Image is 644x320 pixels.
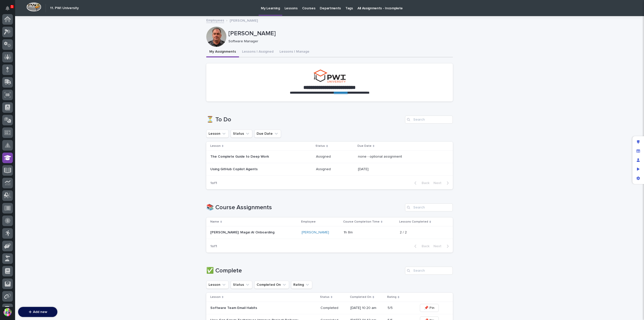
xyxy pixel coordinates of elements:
[206,302,453,314] tr: Software Team Email HabitsCompletedCompleted [DATE] 10:20 am5/55/5 📌 Pin
[210,306,298,310] p: Software Team Email Habits
[231,130,252,138] button: Status
[315,143,325,149] p: Status
[357,143,372,149] p: Due Date
[420,304,439,312] button: 📌 Pin
[344,229,354,235] p: 1h 8m
[634,147,643,156] div: Manage fields and data
[424,305,434,310] span: 📌 Pin
[206,240,221,253] p: 1 of 1
[206,116,403,123] h1: ⏳ To Do
[239,47,276,57] button: Lessons I Assigned
[634,137,643,147] div: Edit layout
[254,281,289,289] button: Completed On
[210,229,275,235] p: [PERSON_NAME]: Magai AI Onboarding
[400,229,408,235] p: 2 / 2
[316,166,332,171] p: Assigned
[230,17,258,23] p: [PERSON_NAME]
[419,244,429,248] span: Back
[210,143,221,149] p: Lesson
[628,303,641,317] iframe: Open customer support
[350,294,371,300] p: Completed On
[206,204,403,211] h1: 📚 Course Assignments
[206,177,221,189] p: 1 of 1
[350,306,384,310] p: [DATE] 10:20 am
[358,154,403,159] p: none - optional assignment
[634,156,643,165] div: Manage users
[18,307,57,317] button: Add new
[634,174,643,183] div: App settings
[291,281,312,289] button: Rating
[316,154,332,159] p: Assigned
[206,151,453,163] tr: The Complete Guide to Deep WorkAssignedAssigned none - optional assignmentnone - optional assignment
[26,2,41,12] img: Workspace Logo
[431,181,453,185] button: Next
[343,219,380,225] p: Course Completion Time
[206,226,453,239] tr: [PERSON_NAME]: Magai AI Onboarding[PERSON_NAME]: Magai AI Onboarding [PERSON_NAME] 1h 8m1h 8m 2 /...
[206,267,403,274] h1: ✅ Complete
[320,305,339,310] p: Completed
[276,47,312,57] button: Lessons I Manage
[302,230,329,235] a: [PERSON_NAME]
[410,181,431,185] button: Back
[206,130,229,138] button: Lesson
[228,39,449,44] p: Software Manager
[11,5,13,8] p: 1
[2,307,13,317] button: users-avatar
[634,165,643,174] div: Preview as
[206,17,224,23] a: Employees
[2,3,13,14] button: Notifications
[231,281,252,289] button: Status
[313,69,346,83] img: pwi-university-small.png
[206,163,453,176] tr: Using GitHub Copilot AgentsAssignedAssigned [DATE][DATE]
[410,244,431,248] button: Back
[210,219,219,225] p: Name
[358,166,370,171] p: [DATE]
[301,219,316,225] p: Employee
[387,294,396,300] p: Rating
[405,116,453,124] input: Search
[433,244,445,248] span: Next
[320,294,330,300] p: Status
[228,30,451,37] p: [PERSON_NAME]
[206,47,239,57] button: My Assignments
[419,181,429,185] span: Back
[399,219,428,225] p: Lessons Completed
[254,130,281,138] button: Due Date
[405,203,453,211] input: Search
[210,155,298,159] p: The Complete Guide to Deep Work
[210,167,298,171] p: Using GitHub Copilot Agents
[206,281,229,289] button: Lesson
[50,6,79,10] h2: 11. PWI University
[210,294,221,300] p: Lesson
[431,244,453,248] button: Next
[433,181,445,185] span: Next
[405,267,453,275] input: Search
[388,305,394,310] p: 5/5
[6,6,13,14] div: Notifications1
